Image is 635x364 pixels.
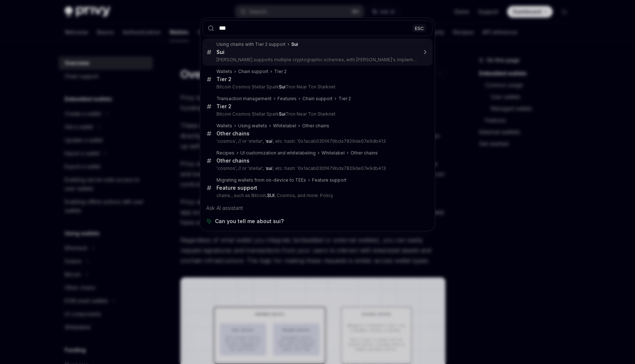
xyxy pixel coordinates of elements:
div: Ask AI assistant [202,201,433,215]
div: Tier 2 [216,103,232,110]
div: Tier 2 [274,69,287,74]
div: Whitelabel [322,150,345,156]
b: Sui [279,111,286,117]
div: Features [277,96,297,102]
p: 'cosmos', // or 'stellar', ' ', etc. hash: '0x1acab030f479bda7829de07e9db413 [216,165,417,171]
div: UI customization and whitelabeling [240,150,316,156]
div: Using wallets [238,123,267,129]
div: Using chains with Tier 2 support [216,41,286,47]
p: chains , such as Bitcoin, , Cosmos, and more. Policy [216,193,417,199]
div: Other chains [351,150,378,156]
div: Other chains [216,157,250,164]
div: Recipes [216,150,234,156]
div: Wallets [216,69,232,74]
div: Migrating wallets from on-device to TEEs [216,177,306,183]
div: Chain support [238,69,268,74]
span: Can you tell me about sui? [215,218,284,225]
b: Sui [279,84,286,90]
div: Other chains [302,123,329,129]
div: Feature support [312,177,347,183]
div: Feature support [216,185,257,191]
p: 'cosmos', // or 'stellar', ' ', etc. hash: '0x1acab030f479bda7829de07e9db413 [216,138,417,144]
div: ESC [413,24,426,32]
b: SUI [267,193,275,198]
b: sui [266,165,272,171]
div: Transaction management [216,96,272,102]
div: Whitelabel [273,123,296,129]
b: Sui [291,41,298,47]
div: Other chains [216,130,250,137]
div: Wallets [216,123,232,129]
p: Bitcoin Cosmos Stellar Spark Tron Near Ton Starknet [216,111,417,117]
div: Tier 2 [216,76,232,83]
div: Chain support [302,96,333,102]
b: Sui [216,49,225,55]
p: Bitcoin Cosmos Stellar Spark Tron Near Ton Starknet [216,84,417,90]
b: sui [266,138,272,144]
div: Tier 2 [338,96,351,102]
p: [PERSON_NAME] supports multiple cryptographic schemes, with [PERSON_NAME]'s implementation utiliz... [216,57,417,63]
